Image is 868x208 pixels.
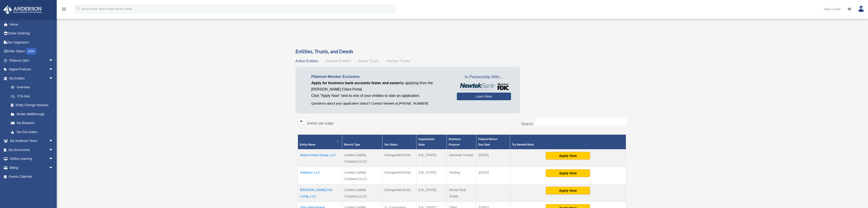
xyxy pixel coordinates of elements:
[49,154,58,164] span: arrow_drop_down
[512,142,619,147] div: Try Newtek Bank
[61,6,67,12] i: menu
[3,56,60,65] a: Platinum Q&Aarrow_drop_down
[342,184,382,202] td: Limited Liability Company (LLC)
[49,74,58,83] span: arrow_drop_down
[311,80,450,93] p: by applying from the [PERSON_NAME] Client Portal.
[6,127,58,136] a: Tax Due Dates
[449,138,461,146] span: Business Purpose
[3,29,60,38] a: Online Ordering
[298,167,342,184] td: Fukahori, LLC
[382,184,416,202] td: Disregarded Entity
[49,65,58,74] span: arrow_drop_down
[386,59,410,63] span: Inactive Trusts
[311,101,450,106] p: Questions about your application status? Contact Newtek at [PHONE_NUMBER]
[416,184,447,202] td: [US_STATE]
[447,167,476,184] td: Holding
[342,135,382,150] th: Record Type: Activate to sort
[3,154,60,163] a: Online Learningarrow_drop_down
[298,149,342,167] td: Alamo Home Group, LLC
[325,59,351,63] span: Inactive Entities
[49,145,58,155] span: arrow_drop_down
[384,143,398,146] span: Tax Status
[416,149,447,167] td: [US_STATE]
[416,167,447,184] td: [US_STATE]
[3,136,60,146] a: My Anderson Teamarrow_drop_down
[61,8,67,12] a: menu
[3,38,60,47] a: Tax Organizers
[49,136,58,146] span: arrow_drop_down
[546,187,590,194] button: Apply Now
[3,145,60,154] a: My Documentsarrow_drop_down
[382,167,416,184] td: Disregarded Entity
[300,143,315,146] span: Entity Name
[3,65,60,74] a: Digital Productsarrow_drop_down
[521,122,534,126] label: Search:
[476,167,510,184] td: [DATE]
[3,47,60,56] a: Order StatusNEW
[447,149,476,167] td: Nominee Trustee
[447,135,476,150] th: Business Purpose: Activate to sort
[295,48,628,55] h3: Entities, Trusts, and Deeds
[26,48,36,55] div: NEW
[2,5,43,14] img: Anderson Advisors Platinum Portal
[298,135,342,150] th: Entity Name: Activate to invert sorting
[358,59,379,63] span: Active Trusts
[457,74,511,81] span: In Partnership With...
[416,135,447,150] th: Organization State: Activate to sort
[311,81,400,85] span: Apply for business bank accounts faster and easier
[476,135,510,150] th: Federal Return Due Date: Activate to sort
[3,163,60,172] a: Billingarrow_drop_down
[49,56,58,65] span: arrow_drop_down
[6,119,58,128] a: My Blueprint
[76,6,81,11] i: search
[3,74,58,83] a: My Entitiesarrow_drop_down
[476,149,510,167] td: [DATE]
[478,138,497,146] span: Federal Return Due Date
[510,135,626,150] th: Try Newtek Bank : Activate to sort
[382,149,416,167] td: Disregarded Entity
[3,172,60,181] a: Events Calendar
[457,93,511,100] a: Learn More
[311,74,450,80] p: Platinum Member Exclusive:
[546,169,590,177] button: Apply Now
[382,135,416,150] th: Tax Status: Activate to sort
[307,121,334,125] label: entries per page
[447,184,476,202] td: Rental Real Estate
[6,92,58,101] a: CTA Hub
[858,6,865,12] img: User Pic
[311,93,450,99] p: Click "Apply Now" next to one of your entities to start an application.
[342,167,382,184] td: Limited Liability Company (LLC)
[6,101,58,110] a: Entity Change Request
[49,163,58,172] span: arrow_drop_down
[418,138,435,146] span: Organization State
[3,20,60,29] a: Home
[546,152,590,160] button: Apply Now
[295,59,318,63] span: Active Entities
[298,184,342,202] td: [PERSON_NAME] Fair Living, LLC
[342,149,382,167] td: Limited Liability Company (LLC)
[344,143,360,146] span: Record Type
[459,83,509,90] img: NewtekBankLogoSM.png
[6,83,56,92] a: Overview
[6,110,58,119] a: Binder Walkthrough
